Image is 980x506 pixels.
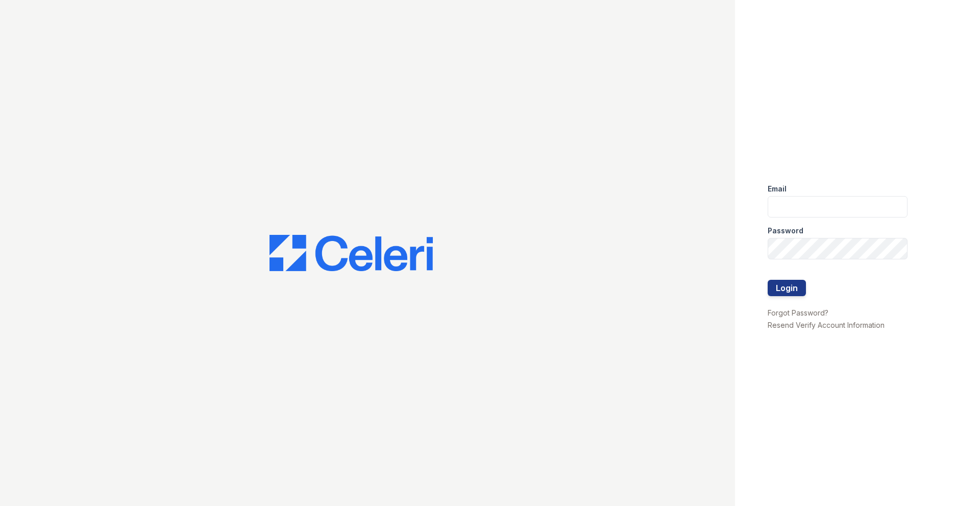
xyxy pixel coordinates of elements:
[269,235,433,272] img: CE_Logo_Blue-a8612792a0a2168367f1c8372b55b34899dd931a85d93a1a3d3e32e68fde9ad4.png
[768,184,787,194] label: Email
[768,321,885,329] a: Resend Verify Account Information
[768,226,803,236] label: Password
[768,308,828,317] a: Forgot Password?
[768,280,806,296] button: Login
